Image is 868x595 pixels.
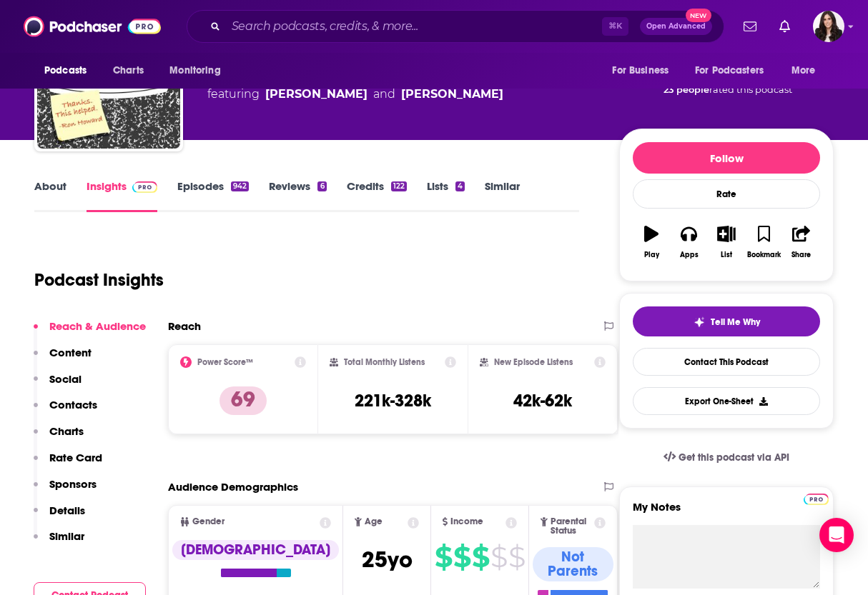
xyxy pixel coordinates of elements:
button: open menu [602,57,686,84]
p: Similar [49,529,84,543]
label: My Notes [633,500,820,525]
span: $ [472,546,489,569]
button: Contacts [34,398,97,424]
button: Details [34,504,85,530]
span: $ [435,546,452,569]
a: Sean Clements [265,86,368,103]
div: Bookmark [747,251,781,259]
span: More [791,61,816,81]
span: Income [450,517,483,526]
div: Share [791,251,811,259]
button: Charts [34,424,84,451]
button: Open AdvancedNew [640,18,712,35]
button: Play [633,216,670,268]
h3: 221k-328k [355,390,431,411]
div: Open Intercom Messenger [819,518,854,552]
div: 942 [231,181,249,191]
span: $ [508,546,525,569]
button: Bookmark [745,216,782,268]
a: Reviews6 [269,179,326,212]
div: Search podcasts, credits, & more... [187,10,724,43]
h2: Audience Demographics [168,480,298,494]
span: For Business [612,61,669,81]
span: ⌘ K [602,17,628,36]
a: Lists4 [427,179,465,212]
span: For Podcasters [695,61,764,81]
div: 4 [455,181,465,191]
button: Sponsors [34,477,97,504]
a: Show notifications dropdown [738,14,762,39]
a: Get this podcast via API [652,440,801,475]
p: Contacts [49,398,97,411]
p: Details [49,504,85,517]
div: Rate [633,179,820,209]
button: tell me why sparkleTell Me Why [633,306,820,336]
a: Charts [104,57,152,84]
a: Similar [485,179,520,212]
span: Logged in as RebeccaShapiro [813,11,844,42]
h2: Reach [168,319,201,333]
a: About [34,179,66,212]
span: Podcasts [44,61,87,81]
img: tell me why sparkle [694,316,705,328]
p: Social [49,372,82,386]
button: Apps [670,216,707,268]
button: Content [34,346,92,372]
h1: Podcast Insights [34,269,164,291]
button: Show profile menu [813,11,844,42]
p: Rate Card [49,451,102,464]
a: Episodes942 [177,179,249,212]
h3: 42k-62k [513,390,572,411]
img: User Profile [813,11,844,42]
button: List [708,216,745,268]
div: Not Parents [533,547,613,581]
div: 122 [391,181,407,191]
img: Podchaser Pro [132,181,157,193]
span: Get this podcast via API [679,451,789,464]
a: Hayes Davenport [401,86,503,103]
p: 69 [220,386,267,415]
h2: Total Monthly Listens [344,357,425,367]
button: Export One-Sheet [633,387,820,415]
div: 6 [317,181,326,191]
span: $ [453,546,470,569]
span: Gender [192,517,225,526]
button: Similar [34,529,84,556]
p: Reach & Audience [49,319,146,333]
button: open menu [34,57,105,84]
button: Social [34,372,82,399]
h2: New Episode Listens [494,357,573,367]
a: Contact This Podcast [633,348,820,376]
span: featuring [207,86,503,103]
p: Sponsors [49,477,97,491]
div: List [721,251,732,259]
span: $ [490,546,507,569]
div: Play [644,251,659,259]
img: Podchaser - Follow, Share and Rate Podcasts [24,13,161,40]
button: Share [783,216,820,268]
button: open menu [159,57,239,84]
p: Charts [49,424,84,438]
span: 25 yo [362,546,413,574]
h2: Power Score™ [197,357,253,367]
span: Charts [113,61,144,81]
p: Content [49,346,92,359]
button: open menu [686,57,784,84]
span: Tell Me Why [711,316,760,328]
span: New [686,9,711,22]
div: Apps [680,251,699,259]
span: Parental Status [551,517,591,536]
button: open menu [781,57,834,84]
input: Search podcasts, credits, & more... [226,15,602,38]
span: Open Advanced [646,23,706,30]
img: Podchaser Pro [804,494,829,505]
span: 23 people [664,84,709,95]
a: InsightsPodchaser Pro [87,179,157,212]
span: and [373,86,395,103]
button: Reach & Audience [34,319,146,346]
div: [DEMOGRAPHIC_DATA] [172,540,339,560]
span: Monitoring [169,61,220,81]
a: Pro website [804,491,829,505]
button: Follow [633,142,820,174]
